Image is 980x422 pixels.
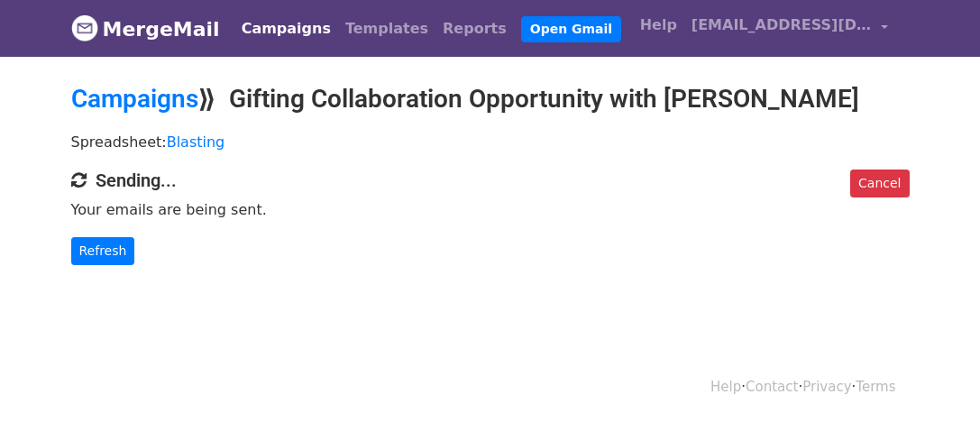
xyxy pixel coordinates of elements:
a: Campaigns [234,11,338,47]
a: [EMAIL_ADDRESS][DOMAIN_NAME] [684,7,895,50]
a: Help [710,379,741,395]
a: Refresh [71,237,135,265]
a: Privacy [802,379,851,395]
a: Reports [435,11,514,47]
p: Your emails are being sent. [71,200,910,219]
a: Blasting [167,133,225,151]
img: MergeMail logo [71,14,98,41]
iframe: Chat Widget [890,335,980,422]
a: Open Gmail [521,16,621,42]
a: Contact [746,379,798,395]
p: Spreadsheet: [71,133,910,151]
a: MergeMail [71,10,220,48]
h4: Sending... [71,170,910,191]
a: Campaigns [71,84,198,114]
h2: ⟫ Gifting Collaboration Opportunity with [PERSON_NAME] [71,84,910,115]
a: Cancel [850,170,909,197]
a: Terms [856,379,895,395]
a: Templates [338,11,435,47]
a: Help [633,7,684,43]
span: [EMAIL_ADDRESS][DOMAIN_NAME] [691,14,872,36]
